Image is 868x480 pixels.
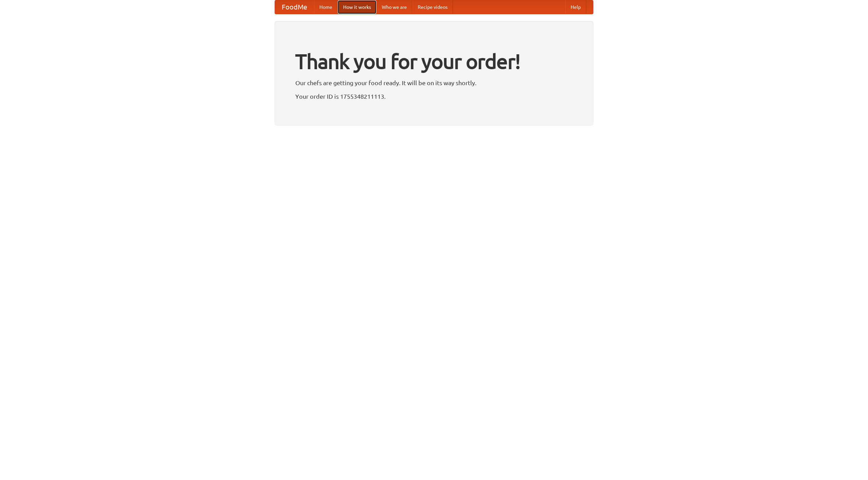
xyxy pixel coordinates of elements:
[275,0,314,14] a: FoodMe
[314,0,338,14] a: Home
[338,0,376,14] a: How it works
[376,0,412,14] a: Who we are
[295,91,573,101] p: Your order ID is 1755348211113.
[295,78,573,88] p: Our chefs are getting your food ready. It will be on its way shortly.
[412,0,453,14] a: Recipe videos
[565,0,586,14] a: Help
[295,45,573,78] h1: Thank you for your order!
